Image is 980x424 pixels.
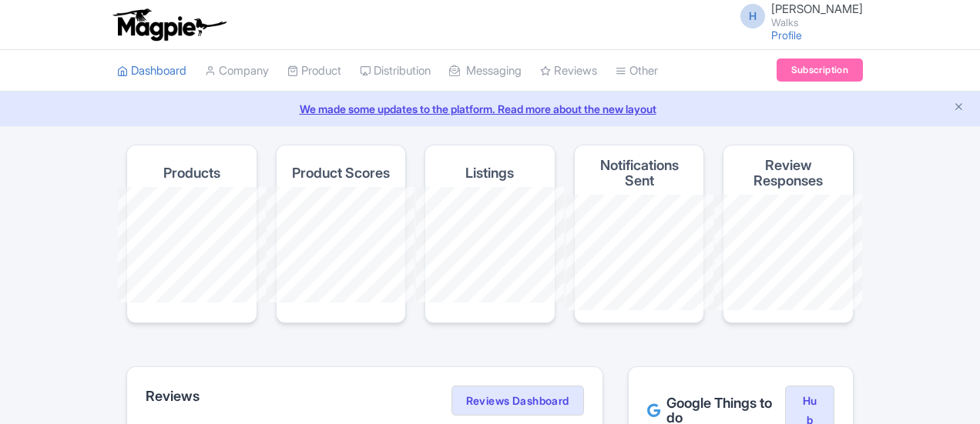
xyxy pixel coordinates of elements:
[163,165,220,181] h4: Products
[117,50,186,92] a: Dashboard
[777,58,863,82] a: Subscription
[771,28,802,42] a: Profile
[451,386,584,416] a: Reviews Dashboard
[736,158,841,189] h4: Review Responses
[731,3,863,28] a: H [PERSON_NAME] Walks
[9,101,971,117] a: We made some updates to the platform. Read more about the new layout
[953,99,965,117] button: Close announcement
[465,165,514,181] h4: Listings
[146,389,200,404] h2: Reviews
[540,50,597,92] a: Reviews
[287,50,341,92] a: Product
[771,2,863,16] span: [PERSON_NAME]
[109,8,229,42] img: logo-ab69f6fb50320c5b225c76a69d11143b.png
[360,50,431,92] a: Distribution
[292,165,390,181] h4: Product Scores
[740,4,765,28] span: H
[587,158,692,189] h4: Notifications Sent
[205,50,269,92] a: Company
[771,18,863,28] small: Walks
[449,50,522,92] a: Messaging
[616,50,658,92] a: Other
